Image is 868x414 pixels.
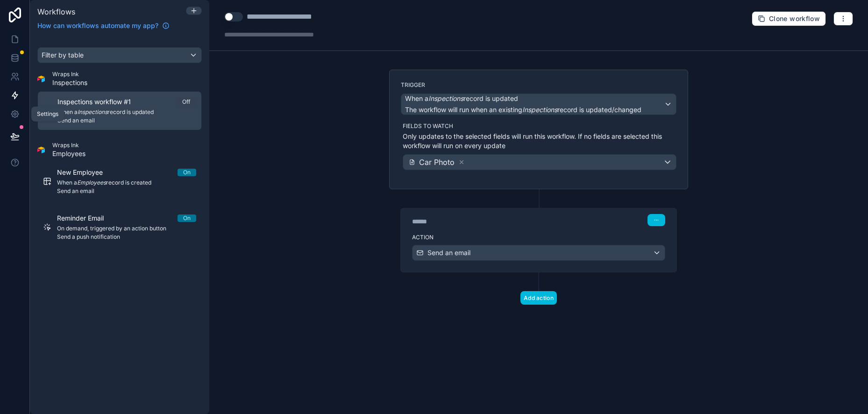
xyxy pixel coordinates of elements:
p: Only updates to the selected fields will run this workflow. If no fields are selected this workfl... [403,132,676,150]
div: Settings [37,110,58,118]
span: The workflow will run when an existing record is updated/changed [405,106,641,114]
span: Clone workflow [769,14,820,23]
button: Car Photo [403,154,676,170]
button: When aInspectionsrecord is updatedThe workflow will run when an existingInspectionsrecord is upda... [401,93,676,115]
span: Car Photo [419,157,455,168]
em: Inspections [428,94,463,102]
span: How can workflows automate my app? [37,21,158,30]
button: Send an email [412,245,665,261]
label: Trigger [401,81,676,89]
span: When a record is updated [405,94,518,103]
em: Inspections [522,106,557,114]
label: Fields to watch [403,122,676,130]
span: Send an email [427,248,470,257]
button: Clone workflow [752,11,826,26]
span: Workflows [37,7,75,16]
a: How can workflows automate my app? [34,21,173,30]
button: Add action [520,291,557,305]
label: Action [412,234,665,241]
